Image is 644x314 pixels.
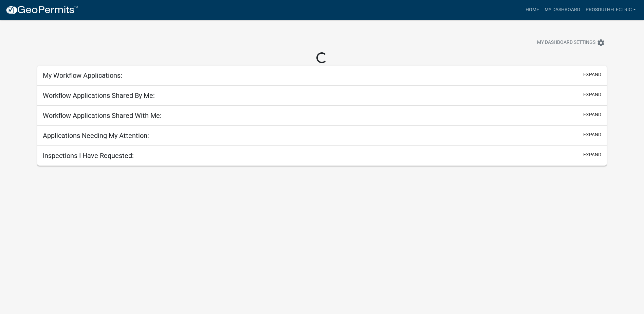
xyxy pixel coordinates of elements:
a: Prosouthelectric [583,3,639,16]
a: My Dashboard [542,3,583,16]
i: settings [597,39,605,47]
span: My Dashboard Settings [537,39,595,47]
button: expand [583,91,601,98]
h5: Inspections I Have Requested: [43,152,134,160]
h5: Applications Needing My Attention: [43,132,149,140]
a: Home [523,3,542,16]
button: expand [583,71,601,78]
button: expand [583,151,601,158]
button: My Dashboard Settingssettings [532,36,610,49]
h5: Workflow Applications Shared With Me: [43,111,162,120]
button: expand [583,131,601,138]
button: expand [583,111,601,118]
h5: My Workflow Applications: [43,71,122,80]
h5: Workflow Applications Shared By Me: [43,91,155,100]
